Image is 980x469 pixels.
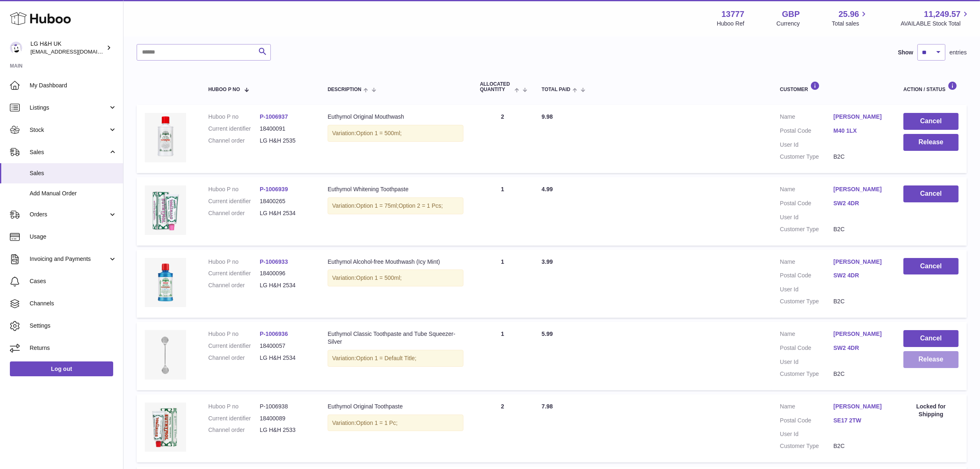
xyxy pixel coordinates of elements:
[833,417,887,424] a: SE17 2TW
[328,125,463,142] div: Variation:
[924,9,961,20] span: 11,249.57
[260,281,311,289] dd: LG H&H 2534
[260,342,311,350] dd: 18400057
[903,403,959,418] div: Locked for Shipping
[208,197,260,205] dt: Current identifier
[208,87,240,92] span: Huboo P no
[472,394,533,463] td: 2
[780,141,833,149] dt: User Id
[260,403,311,410] dd: P-1006938
[480,82,512,92] span: ALLOCATED Quantity
[833,370,887,378] dd: B2C
[898,49,913,56] label: Show
[833,199,887,207] a: SW2 4DR
[833,113,887,121] a: [PERSON_NAME]
[30,169,117,177] span: Sales
[328,113,463,121] div: Euthymol Original Mouthwash
[145,258,186,307] img: Euthymol_Alcohol-free_Mouthwash_Icy_Mint_-Image-2.webp
[780,272,833,281] dt: Postal Code
[260,415,311,422] dd: 18400089
[832,9,868,28] a: 25.96 Total sales
[472,105,533,173] td: 2
[10,42,22,54] img: veechen@lghnh.co.uk
[833,258,887,266] a: [PERSON_NAME]
[30,104,108,112] span: Listings
[833,330,887,338] a: [PERSON_NAME]
[833,153,887,161] dd: B2C
[356,202,398,209] span: Option 1 = 75ml;
[542,331,553,337] span: 5.99
[208,330,260,338] dt: Huboo P no
[780,344,833,354] dt: Postal Code
[260,113,288,120] a: P-1006937
[328,258,463,266] div: Euthymol Alcohol-free Mouthwash (Icy Mint)
[260,197,311,205] dd: 18400265
[472,250,533,318] td: 1
[328,197,463,214] div: Variation:
[780,225,833,233] dt: Customer Type
[208,281,260,289] dt: Channel order
[780,213,833,221] dt: User Id
[472,177,533,246] td: 1
[903,351,959,368] button: Release
[30,48,121,55] span: [EMAIL_ADDRESS][DOMAIN_NAME]
[722,9,745,20] strong: 13777
[901,20,970,28] span: AVAILABLE Stock Total
[780,81,887,92] div: Customer
[780,370,833,378] dt: Customer Type
[780,185,833,195] dt: Name
[782,9,800,20] strong: GBP
[30,322,117,330] span: Settings
[30,148,108,156] span: Sales
[30,126,108,134] span: Stock
[260,331,288,337] a: P-1006936
[145,403,186,452] img: Euthymol_Original_Toothpaste_Image-1.webp
[208,137,260,145] dt: Channel order
[30,82,117,89] span: My Dashboard
[145,185,186,235] img: whitening-toothpaste.webp
[30,300,117,307] span: Channels
[328,185,463,193] div: Euthymol Whitening Toothpaste
[833,127,887,135] a: M40 1LX
[717,20,745,28] div: Huboo Ref
[542,87,570,92] span: Total paid
[838,9,859,20] span: 25.96
[10,361,113,376] a: Log out
[833,272,887,279] a: SW2 4DR
[780,258,833,268] dt: Name
[208,403,260,410] dt: Huboo P no
[208,113,260,121] dt: Huboo P no
[208,258,260,266] dt: Huboo P no
[542,403,553,410] span: 7.98
[833,442,887,450] dd: B2C
[780,113,833,123] dt: Name
[903,134,959,151] button: Release
[328,415,463,431] div: Variation:
[328,350,463,367] div: Variation:
[780,358,833,366] dt: User Id
[145,330,186,380] img: Euthymol_Classic_Toothpaste_and_Tube_Squeezer-Silver-Image-4.webp
[903,258,959,275] button: Cancel
[260,354,311,362] dd: LG H&H 2534
[30,233,117,241] span: Usage
[833,225,887,233] dd: B2C
[208,415,260,422] dt: Current identifier
[780,417,833,427] dt: Postal Code
[260,258,288,265] a: P-1006933
[30,277,117,285] span: Cases
[260,137,311,145] dd: LG H&H 2535
[950,49,967,56] span: entries
[542,186,553,192] span: 4.99
[780,442,833,450] dt: Customer Type
[145,113,186,162] img: Euthymol-Original-Mouthwash-500ml.webp
[780,430,833,438] dt: User Id
[780,199,833,209] dt: Postal Code
[903,330,959,347] button: Cancel
[356,130,402,136] span: Option 1 = 500ml;
[833,344,887,352] a: SW2 4DR
[30,344,117,352] span: Returns
[780,403,833,413] dt: Name
[208,209,260,217] dt: Channel order
[780,127,833,137] dt: Postal Code
[356,274,402,281] span: Option 1 = 500ml;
